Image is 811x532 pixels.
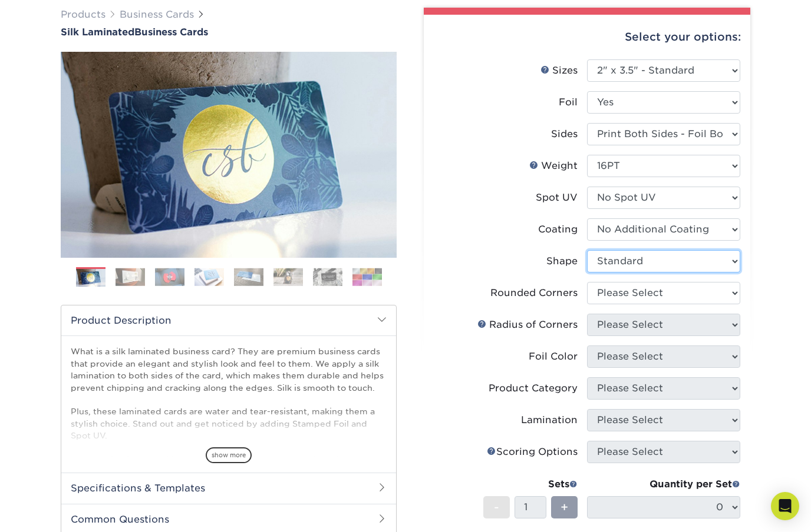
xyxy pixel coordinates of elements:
h2: Product Description [61,305,396,335]
div: Product Category [489,381,578,395]
div: Lamination [521,413,578,427]
img: Business Cards 02 [116,268,145,286]
a: Business Cards [120,9,194,20]
a: Silk LaminatedBusiness Cards [61,26,397,38]
img: Business Cards 07 [313,268,342,286]
div: Spot UV [536,191,578,205]
div: Open Intercom Messenger [771,492,799,520]
img: Business Cards 04 [194,268,224,286]
div: Scoring Options [487,445,578,459]
a: Products [61,9,106,20]
div: Coating [538,222,578,237]
h1: Business Cards [61,26,397,38]
img: Business Cards 08 [352,268,382,286]
img: Business Cards 05 [234,268,263,286]
div: Foil [559,95,578,109]
span: - [494,498,499,516]
div: Shape [546,254,578,268]
div: Rounded Corners [490,286,578,300]
div: Sets [483,477,578,491]
div: Radius of Corners [477,318,578,332]
div: Quantity per Set [587,477,740,491]
div: Foil Color [529,350,578,364]
img: Business Cards 01 [76,263,106,292]
img: Business Cards 03 [155,268,184,286]
div: Select your options: [433,15,741,59]
div: Sides [551,127,578,141]
span: + [561,498,568,516]
div: Sizes [540,64,578,78]
span: show more [206,447,252,463]
img: Business Cards 06 [273,268,303,286]
h2: Specifications & Templates [61,473,396,503]
span: Silk Laminated [61,26,134,38]
div: Weight [529,159,578,173]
